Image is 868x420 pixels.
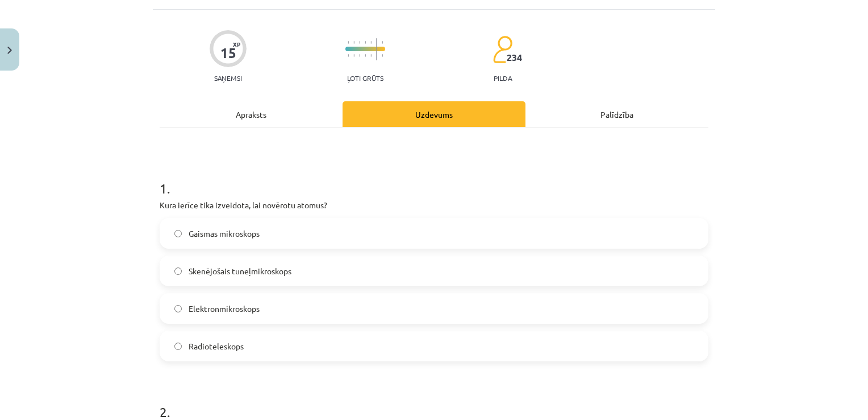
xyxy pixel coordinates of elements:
[370,54,372,57] img: icon-short-line-57e1e144782c952c97e751825c79c345078a6d821885a25fce030b3d8c18986b.svg
[353,41,354,44] img: icon-short-line-57e1e144782c952c97e751825c79c345078a6d821885a25fce030b3d8c18986b.svg
[370,41,372,44] img: icon-short-line-57e1e144782c952c97e751825c79c345078a6d821885a25fce030b3d8c18986b.svg
[382,41,383,44] img: icon-short-line-57e1e144782c952c97e751825c79c345078a6d821885a25fce030b3d8c18986b.svg
[494,74,512,82] p: pilda
[189,228,260,240] span: Gaismas mikroskops
[160,384,708,419] h1: 2 .
[347,74,383,82] p: Ļoti grūts
[174,230,182,237] input: Gaismas mikroskops
[493,35,512,64] img: students-c634bb4e5e11cddfef0936a35e636f08e4e9abd3cc4e673bd6f9a4125e45ecb1.svg
[160,199,708,211] p: Kura ierīce tika izveidota, lai novērotu atomus?
[174,343,182,350] input: Radioteleskops
[174,305,182,312] input: Elektronmikroskops
[359,41,360,44] img: icon-short-line-57e1e144782c952c97e751825c79c345078a6d821885a25fce030b3d8c18986b.svg
[348,41,349,44] img: icon-short-line-57e1e144782c952c97e751825c79c345078a6d821885a25fce030b3d8c18986b.svg
[160,160,708,196] h1: 1 .
[359,54,360,57] img: icon-short-line-57e1e144782c952c97e751825c79c345078a6d821885a25fce030b3d8c18986b.svg
[189,265,291,277] span: Skenējošais tuneļmikroskops
[7,47,12,54] img: icon-close-lesson-0947bae3869378f0d4975bcd49f059093ad1ed9edebbc8119c70593378902aed.svg
[174,267,182,275] input: Skenējošais tuneļmikroskops
[507,52,522,63] span: 234
[525,101,708,127] div: Palīdzība
[343,101,525,127] div: Uzdevums
[160,101,343,127] div: Apraksts
[189,303,260,315] span: Elektronmikroskops
[220,45,236,61] div: 15
[365,54,366,57] img: icon-short-line-57e1e144782c952c97e751825c79c345078a6d821885a25fce030b3d8c18986b.svg
[365,41,366,44] img: icon-short-line-57e1e144782c952c97e751825c79c345078a6d821885a25fce030b3d8c18986b.svg
[348,54,349,57] img: icon-short-line-57e1e144782c952c97e751825c79c345078a6d821885a25fce030b3d8c18986b.svg
[376,38,377,60] img: icon-long-line-d9ea69661e0d244f92f715978eff75569469978d946b2353a9bb055b3ed8787d.svg
[210,74,247,82] p: Saņemsi
[353,54,354,57] img: icon-short-line-57e1e144782c952c97e751825c79c345078a6d821885a25fce030b3d8c18986b.svg
[233,41,240,47] span: XP
[382,54,383,57] img: icon-short-line-57e1e144782c952c97e751825c79c345078a6d821885a25fce030b3d8c18986b.svg
[189,340,244,352] span: Radioteleskops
